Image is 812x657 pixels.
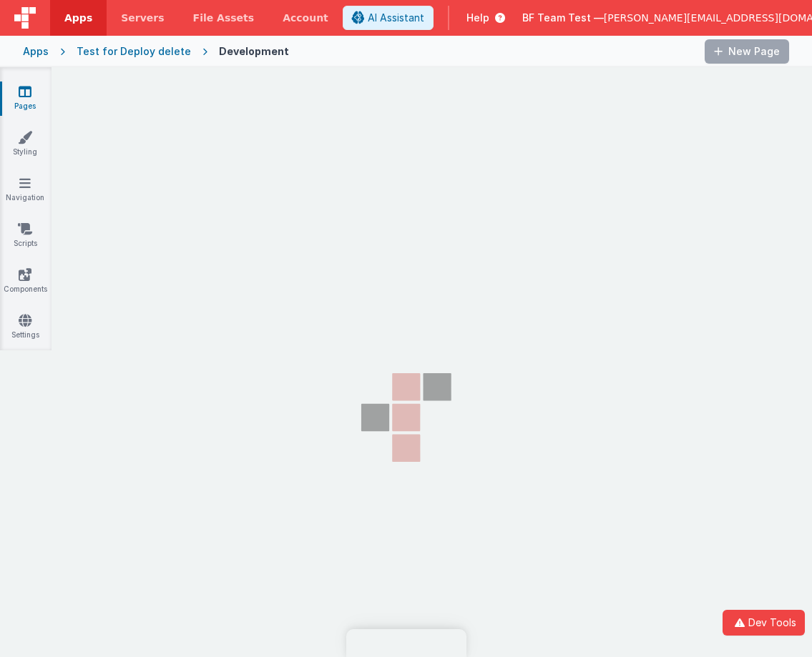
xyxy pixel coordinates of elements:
div: Test for Deploy delete [77,44,191,59]
button: Dev Tools [723,610,805,636]
span: Help [466,11,489,25]
button: AI Assistant [343,6,434,30]
span: Apps [64,11,92,25]
span: File Assets [193,11,255,25]
span: AI Assistant [368,11,424,25]
button: New Page [705,39,789,64]
span: Servers [121,11,164,25]
span: BF Team Test — [522,11,604,25]
div: Apps [23,44,49,59]
div: Development [219,44,289,59]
